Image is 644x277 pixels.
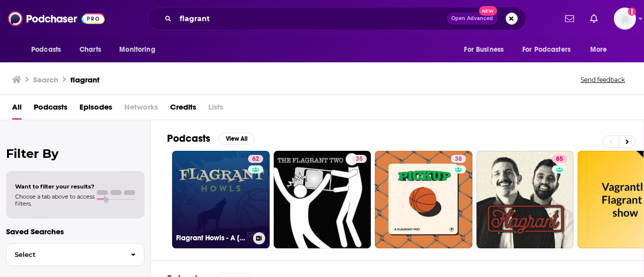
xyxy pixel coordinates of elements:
[6,146,144,161] h2: Filter By
[218,133,255,145] button: View All
[614,8,636,30] span: Logged in as jillsiegel
[124,99,158,120] span: Networks
[79,43,101,57] span: Charts
[176,234,249,242] h3: Flagrant Howls - A [US_STATE] Timberwolves Podcast
[33,75,58,84] h3: Search
[167,132,210,145] h2: Podcasts
[464,43,504,57] span: For Business
[252,154,259,164] span: 62
[451,16,493,21] span: Open Advanced
[176,11,447,27] input: Search podcasts, credits, & more...
[274,151,371,248] a: 35
[352,155,367,163] a: 35
[6,243,144,266] button: Select
[516,40,585,59] button: open menu
[614,8,636,30] button: Show profile menu
[455,154,462,164] span: 38
[70,75,100,84] h3: flagrant
[73,40,107,59] a: Charts
[7,251,123,258] span: Select
[556,154,563,164] span: 85
[447,13,498,25] button: Open AdvancedNew
[31,43,61,57] span: Podcasts
[167,132,255,145] a: PodcastsView All
[522,43,571,57] span: For Podcasters
[12,99,22,120] a: All
[119,43,155,57] span: Monitoring
[208,99,223,120] span: Lists
[628,8,636,16] svg: Add a profile image
[172,151,270,248] a: 62Flagrant Howls - A [US_STATE] Timberwolves Podcast
[79,99,112,120] a: Episodes
[15,183,95,190] span: Want to filter your results?
[578,75,628,84] button: Send feedback
[476,151,574,248] a: 85
[170,99,196,120] a: Credits
[552,155,567,163] a: 85
[248,155,263,163] a: 62
[590,43,607,57] span: More
[6,227,144,236] p: Saved Searches
[614,8,636,30] img: User Profile
[457,40,516,59] button: open menu
[34,99,67,120] a: Podcasts
[583,40,620,59] button: open menu
[148,7,526,30] div: Search podcasts, credits, & more...
[451,155,466,163] a: 38
[586,10,602,27] a: Show notifications dropdown
[375,151,472,248] a: 38
[561,10,578,27] a: Show notifications dropdown
[479,6,497,16] span: New
[356,154,363,164] span: 35
[15,193,95,207] span: Choose a tab above to access filters.
[8,9,105,28] img: Podchaser - Follow, Share and Rate Podcasts
[24,40,74,59] button: open menu
[112,40,168,59] button: open menu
